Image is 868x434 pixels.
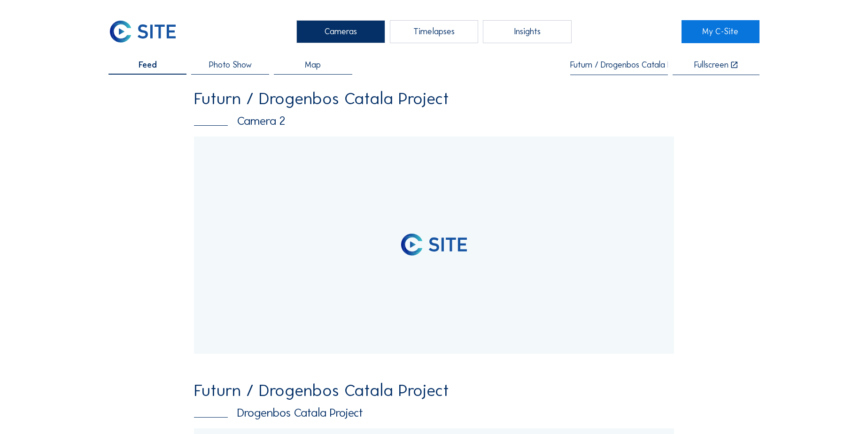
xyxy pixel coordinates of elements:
div: Cameras [296,20,385,43]
a: C-SITE Logo [108,20,186,43]
span: Photo Show [209,61,252,69]
div: Futurn / Drogenbos Catala Project [194,382,674,399]
div: Insights [483,20,571,43]
img: logo_pic [401,234,423,256]
img: logo_text [429,237,467,252]
img: C-SITE Logo [108,20,177,43]
div: Drogenbos Catala Project [194,407,674,419]
div: Futurn / Drogenbos Catala Project [194,90,674,107]
span: Feed [139,61,157,69]
div: Fullscreen [694,61,728,69]
a: My C-Site [682,20,759,43]
span: Map [305,61,321,69]
div: Camera 2 [194,115,674,127]
div: Timelapses [390,20,478,43]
